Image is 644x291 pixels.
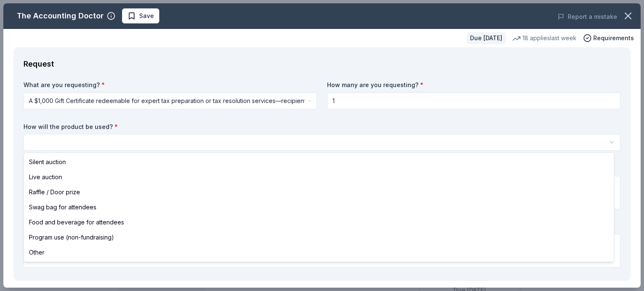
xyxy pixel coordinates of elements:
[29,172,62,182] span: Live auction
[29,202,96,212] span: Swag bag for attendees
[29,247,44,258] span: Other
[165,10,232,20] span: TR Seahawks Gift Auction
[29,157,66,167] span: Silent auction
[29,232,114,242] span: Program use (non-fundraising)
[29,217,124,227] span: Food and beverage for attendees
[29,187,80,197] span: Raffle / Door prize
